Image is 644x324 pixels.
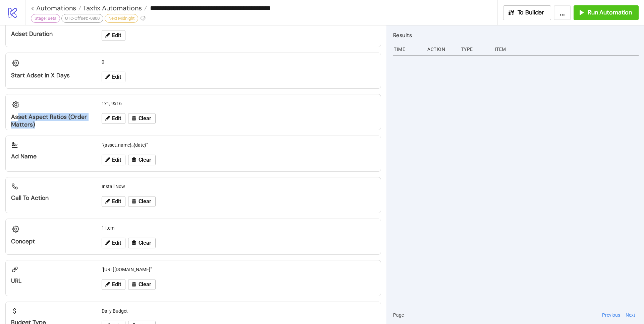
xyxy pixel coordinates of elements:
[494,43,639,56] div: Item
[600,311,622,319] button: Previous
[102,279,125,290] button: Edit
[99,180,378,193] div: Install Now
[139,240,151,246] span: Clear
[31,14,60,23] div: Stage: Beta
[128,155,156,165] button: Clear
[11,153,91,160] div: Ad Name
[139,198,151,205] span: Clear
[112,32,121,38] span: Edit
[81,4,142,12] span: Taxfix Automations
[102,72,125,82] button: Edit
[139,281,151,288] span: Clear
[11,277,91,285] div: URL
[11,30,91,38] div: Adset Duration
[112,198,121,205] span: Edit
[112,240,121,246] span: Edit
[102,196,125,207] button: Edit
[112,74,121,80] span: Edit
[11,194,91,202] div: Call to Action
[99,97,378,110] div: 1x1, 9x16
[461,43,489,56] div: Type
[518,9,544,16] span: To Builder
[393,31,639,39] h2: Results
[102,238,125,248] button: Edit
[139,115,151,121] span: Clear
[102,113,125,124] button: Edit
[102,30,125,41] button: Edit
[393,311,404,319] span: Page
[427,43,455,56] div: Action
[624,311,637,319] button: Next
[102,155,125,165] button: Edit
[128,279,156,290] button: Clear
[554,5,571,20] button: ...
[99,263,378,276] div: "[URL][DOMAIN_NAME]"
[139,157,151,163] span: Clear
[112,281,121,288] span: Edit
[574,5,639,20] button: Run Automation
[112,115,121,121] span: Edit
[99,56,378,68] div: 0
[99,222,378,234] div: 1 item
[588,9,632,16] span: Run Automation
[128,196,156,207] button: Clear
[11,238,91,245] div: Concept
[128,113,156,124] button: Clear
[393,43,422,56] div: Time
[128,238,156,248] button: Clear
[99,139,378,151] div: "{asset_name}_{date}"
[105,14,138,23] div: Next Midnight
[31,5,81,11] a: < Automations
[11,72,91,79] div: Start Adset in X Days
[81,5,147,11] a: Taxfix Automations
[112,157,121,163] span: Edit
[11,113,91,129] div: Asset Aspect Ratios (Order Matters)
[61,14,103,23] div: UTC-Offset: -0800
[503,5,551,20] button: To Builder
[99,305,378,317] div: Daily Budget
